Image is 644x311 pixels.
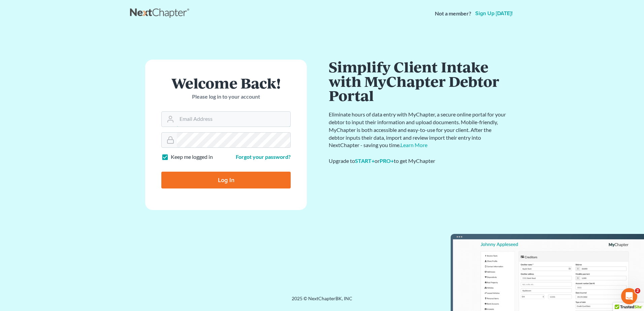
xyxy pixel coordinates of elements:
label: Keep me logged in [171,153,213,161]
input: Log In [161,172,291,188]
strong: Not a member? [435,10,471,18]
h1: Simplify Client Intake with MyChapter Debtor Portal [329,60,507,103]
a: Forgot your password? [236,153,291,160]
div: Upgrade to or to get MyChapter [329,157,507,165]
iframe: Intercom live chat [621,288,637,304]
a: START+ [355,158,375,164]
a: PRO+ [380,158,394,164]
p: Eliminate hours of data entry with MyChapter, a secure online portal for your debtor to input the... [329,111,507,149]
div: 2025 © NextChapterBK, INC [130,295,514,307]
span: 2 [635,288,640,293]
h1: Welcome Back! [161,76,291,90]
input: Email Address [177,112,290,127]
p: Please log in to your account [161,93,291,101]
a: Sign up [DATE]! [474,11,514,16]
a: Learn More [400,142,427,148]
